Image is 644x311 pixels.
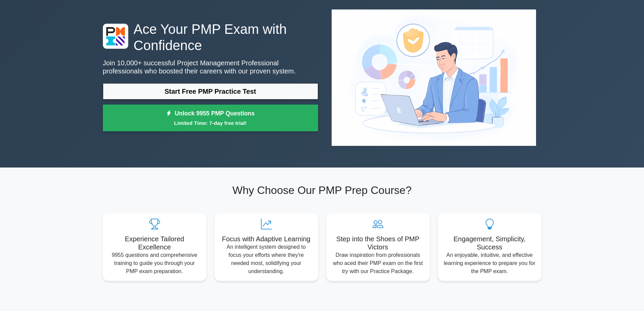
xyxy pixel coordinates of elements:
a: Unlock 9955 PMP QuestionsLimited Time: 7-day free trial! [103,105,318,132]
p: An enjoyable, intuitive, and effective learning experience to prepare you for the PMP exam. [443,251,536,275]
h5: Experience Tailored Excellence [108,235,201,251]
h2: Why Choose Our PMP Prep Course? [103,184,541,197]
h5: Step into the Shoes of PMP Victors [332,235,424,251]
h5: Focus with Adaptive Learning [220,235,313,243]
p: 9955 questions and comprehensive training to guide you through your PMP exam preparation. [108,251,201,275]
p: An intelligent system designed to focus your efforts where they're needed most, solidifying your ... [220,243,313,275]
img: Project Management Professional Preview [326,4,541,151]
p: Draw inspiration from professionals who aced their PMP exam on the first try with our Practice Pa... [332,251,424,275]
h5: Engagement, Simplicity, Success [443,235,536,251]
h1: Ace Your PMP Exam with Confidence [103,21,318,53]
small: Limited Time: 7-day free trial! [111,119,310,127]
a: Start Free PMP Practice Test [103,83,318,99]
p: Join 10,000+ successful Project Management Professional professionals who boosted their careers w... [103,59,318,75]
